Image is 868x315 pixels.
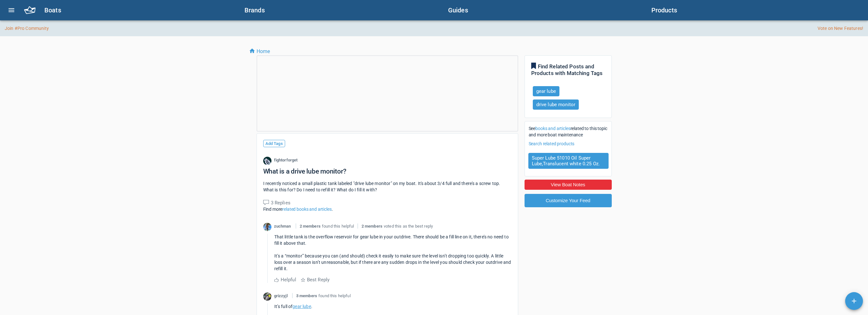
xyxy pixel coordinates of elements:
img: logo-nav-a1ce161ba1cfa1de30d27ffaf15bf0db.digested.png [24,6,36,14]
span: It’s a “monitor” because you can (and should) check it easily to make sure the level isn’t droppi... [274,253,512,271]
span: voted this as the best reply [384,224,433,229]
a: Search related products [529,141,575,146]
span: found this helpful [318,293,351,298]
a: related books and articles [282,207,331,212]
span: Add Tags [263,140,285,147]
span: fightorforget [274,158,298,162]
span: 3 Replies [271,200,290,206]
p: Find more . [263,206,512,212]
a: Home [249,48,270,55]
span: . [311,304,312,309]
span: zuchman [274,224,291,229]
button: Customize Your Feed [525,194,612,207]
span: I recently noticed a small plastic tank labeled "drive lube monitor" on my boat. It's about 3/4 f... [263,181,501,192]
h6: Boats [44,5,245,15]
button: home [20,3,39,18]
span: It’s full of [274,304,293,309]
img: followed-a2fa60e01c7782b6dcd09373c1c6a4d8.digested.svg [531,63,536,69]
a: gear lube [292,304,311,309]
img: thumbsup_outline-ee0aa536bca7ab51368ebf2f2a1f703a.digested.svg [274,278,279,282]
span: 2 members [362,224,382,229]
span: Find Related Posts and Products with Matching Tags [531,63,603,76]
span: found this helpful [322,224,354,229]
span: Best Reply [307,277,330,283]
a: drive lube monitor [536,102,576,107]
a: books and articles [535,126,570,131]
img: reply_medium-76a9a4f244e009b795ea97e2ccc54d13.digested.svg [263,200,269,205]
nav: breadcrumb [249,48,619,55]
img: star_outline-80eb411607ba5ab6417fc7d8fb0618c2.digested.svg [301,278,305,282]
button: View Boat Notes [525,180,612,190]
span: 3 members [296,293,317,298]
a: Join #Pro Community [5,25,49,31]
button: Add content actions [845,292,863,310]
h1: What is a drive lube monitor? [263,168,346,175]
a: gear lube [536,88,556,94]
span: 2 members [300,224,321,229]
a: Super Lube 51010 Oil Super Lube,Translucent white 0.25 Oz. [532,155,600,167]
span: Helpful [281,277,296,283]
a: Vote on New Features! [818,25,863,31]
button: menu [4,3,19,18]
span: That little tank is the overflow reservoir for gear lube in your outdrive. There should be a fill... [274,234,510,246]
h6: Products [651,5,860,15]
span: grizzyjl [274,293,288,298]
h6: Brands [245,5,448,15]
h6: Guides [448,5,651,15]
a: View Boat Notes [525,182,612,187]
p: See related to this topic and more boat maintenance [529,125,608,138]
